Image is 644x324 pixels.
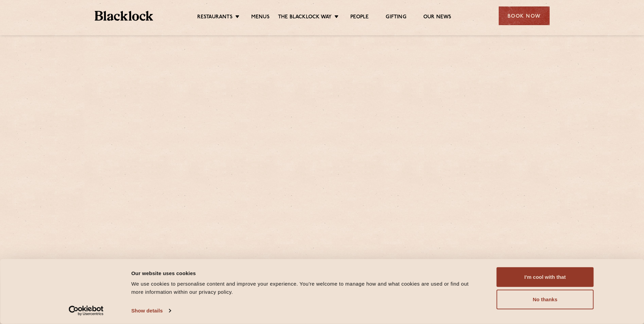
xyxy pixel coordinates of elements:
[251,14,270,21] a: Menus
[497,290,594,309] button: No thanks
[386,14,406,21] a: Gifting
[131,280,481,296] div: We use cookies to personalise content and improve your experience. You're welcome to manage how a...
[350,14,369,21] a: People
[95,11,153,21] img: BL_Textured_Logo-footer-cropped.svg
[497,267,594,287] button: I'm cool with that
[278,14,332,21] a: The Blacklock Way
[499,6,550,25] div: Book Now
[56,306,116,316] a: Usercentrics Cookiebot - opens in a new window
[197,14,233,21] a: Restaurants
[131,306,171,316] a: Show details
[131,269,481,277] div: Our website uses cookies
[423,14,452,21] a: Our News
